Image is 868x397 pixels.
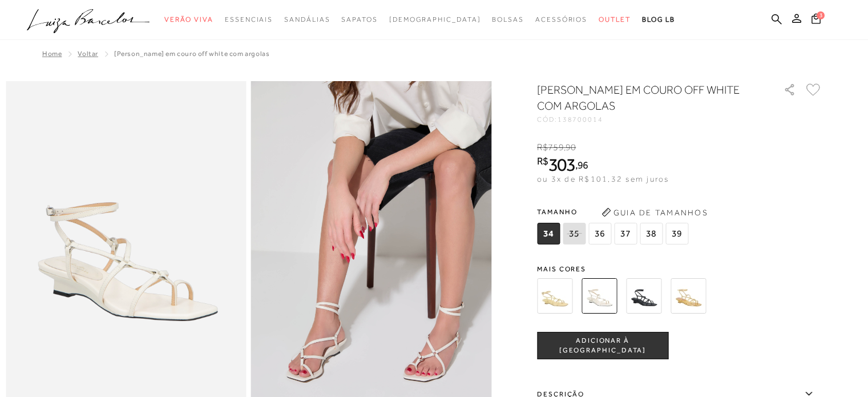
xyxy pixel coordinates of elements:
span: 96 [578,159,588,171]
span: 39 [665,223,688,244]
a: noSubCategoriesText [599,9,631,30]
i: R$ [537,142,548,153]
span: Mais cores [537,266,822,272]
span: ou 3x de R$101,32 sem juros [537,174,669,183]
span: Acessórios [535,15,587,23]
button: ADICIONAR À [GEOGRAPHIC_DATA] [537,332,668,359]
span: Verão Viva [164,15,213,23]
span: 35 [563,223,586,244]
span: Essenciais [225,15,273,23]
a: Home [42,50,62,58]
a: noSubCategoriesText [284,9,330,30]
span: 303 [548,154,575,175]
img: SANDÁLIA ANABELA EM COURO AMARELO PALHA COM ARGOLAS [537,278,572,314]
img: SANDÁLIA ANABELA EM COURO PRETO COM ARGOLAS [626,278,661,314]
span: ADICIONAR À [GEOGRAPHIC_DATA] [538,336,668,356]
i: R$ [537,156,548,166]
button: Guia de Tamanhos [597,203,712,222]
span: 138700014 [558,115,603,123]
i: , [564,142,576,153]
span: Tamanho [537,203,691,220]
i: , [575,160,588,170]
a: noSubCategoriesText [164,9,213,30]
span: Sandálias [284,15,330,23]
span: 36 [588,223,611,244]
a: noSubCategoriesText [225,9,273,30]
a: BLOG LB [642,9,675,30]
a: noSubCategoriesText [341,9,377,30]
div: CÓD: [537,116,765,123]
span: 90 [566,142,576,153]
span: [DEMOGRAPHIC_DATA] [389,15,481,23]
span: 38 [640,223,663,244]
span: BLOG LB [642,15,675,23]
a: noSubCategoriesText [535,9,587,30]
a: noSubCategoriesText [492,9,524,30]
a: Voltar [78,50,98,58]
img: SANDÁLIA ANABELA EM COURO OFF WHITE COM ARGOLAS [582,278,617,314]
img: SANDÁLIA ANABELA EM METALIZADO DOURADO COM ARGOLAS [671,278,706,314]
span: Bolsas [492,15,524,23]
a: noSubCategoriesText [389,9,481,30]
span: Sapatos [341,15,377,23]
span: 759 [548,142,563,153]
span: 34 [537,223,560,244]
span: 37 [614,223,637,244]
h1: [PERSON_NAME] EM COURO OFF WHITE COM ARGOLAS [537,82,751,114]
span: [PERSON_NAME] EM COURO OFF WHITE COM ARGOLAS [114,50,269,58]
span: Outlet [599,15,631,23]
button: 3 [808,13,824,28]
span: 3 [817,11,825,19]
